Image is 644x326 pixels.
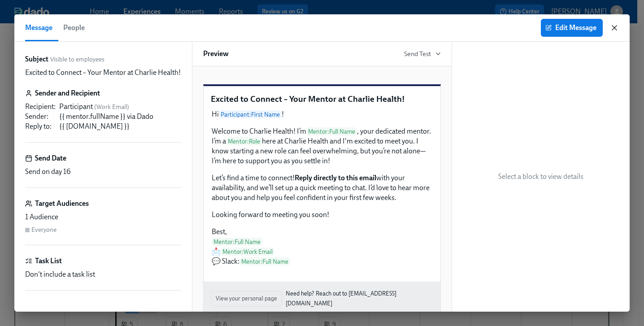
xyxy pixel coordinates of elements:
[25,54,48,64] label: Subject
[452,42,630,312] div: Select a block to view details
[35,153,66,163] h6: Send Date
[63,22,85,34] span: People
[35,88,100,98] h6: Sender and Recipient
[25,68,181,78] p: Excited to Connect – Your Mentor at Charlie Health!
[203,49,229,59] h6: Preview
[94,103,129,111] span: ( Work Email )
[25,112,56,122] div: Sender :
[35,199,89,209] h6: Target Audiences
[31,226,57,234] div: Everyone
[59,102,181,112] div: Participant
[25,22,52,34] span: Message
[211,109,433,267] div: HiParticipant:First Name! Welcome to Charlie Health! I’mMentor:Full Name, your dedicated mentor. ...
[25,212,181,222] div: 1 Audience
[211,291,282,306] button: View your personal page
[216,294,277,303] span: View your personal page
[59,122,181,131] div: {{ [DOMAIN_NAME] }}
[25,167,181,177] div: Send on day 16
[25,122,56,131] div: Reply to :
[404,49,441,58] button: Send Test
[211,93,433,105] p: Excited to Connect – Your Mentor at Charlie Health!
[541,19,603,37] button: Edit Message
[25,102,56,112] div: Recipient :
[547,23,596,32] span: Edit Message
[25,269,181,279] div: Don't include a task list
[35,256,62,266] h6: Task List
[59,112,181,122] div: {{ mentor.fullName }} via Dado
[50,55,104,64] span: Visible to employees
[286,289,433,309] a: Need help? Reach out to [EMAIL_ADDRESS][DOMAIN_NAME]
